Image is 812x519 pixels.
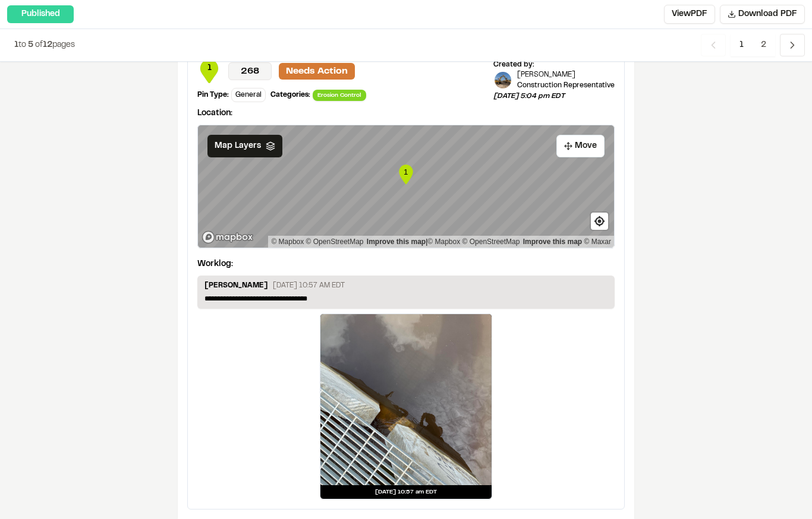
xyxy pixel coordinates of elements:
p: 268 [228,63,272,81]
text: 1 [404,168,408,177]
div: | [271,236,611,248]
p: to of pages [14,39,75,52]
div: Pin Type: [197,90,229,101]
canvas: Map [198,126,614,248]
button: Find my location [591,213,608,230]
div: General [231,88,266,103]
button: Move [556,135,605,158]
p: Construction Representative [517,81,615,91]
button: Download PDF [720,5,805,24]
span: Map Layers [215,140,261,153]
p: [PERSON_NAME] [204,281,268,294]
a: [DATE] 10:57 am EDT [320,314,492,500]
p: Location: [197,107,615,121]
div: Created by: [493,60,615,71]
div: Categories: [270,90,310,101]
span: 1 [14,42,18,49]
a: Improve this map [523,238,582,246]
a: OpenStreetMap [306,238,364,246]
span: 2 [752,34,775,56]
p: [DATE] 5:04 pm EDT [493,91,615,102]
a: Mapbox [271,238,304,246]
a: Maxar [584,238,611,246]
p: [DATE] 10:57 AM EDT [273,281,345,292]
p: [PERSON_NAME] [517,71,615,81]
div: Map marker [397,163,415,187]
a: Mapbox [427,238,460,246]
span: 12 [43,42,52,49]
p: Worklog: [197,258,233,271]
button: ViewPDF [664,5,715,24]
div: Published [7,5,74,23]
nav: Navigation [701,34,805,56]
p: Needs Action [279,64,355,80]
span: Erosion Control [313,90,366,102]
a: OpenStreetMap [462,238,520,246]
a: Mapbox logo [202,231,254,245]
span: 1 [197,62,221,75]
span: 1 [731,34,753,56]
span: Download PDF [738,8,797,21]
div: [DATE] 10:57 am EDT [320,486,492,499]
a: Map feedback [367,238,426,246]
span: 5 [28,42,33,49]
